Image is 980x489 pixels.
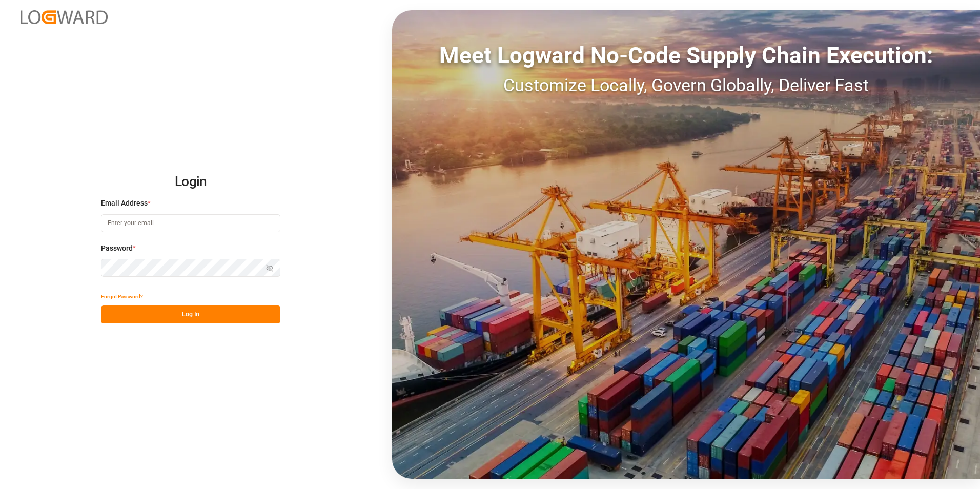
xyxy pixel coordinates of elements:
[392,72,980,98] div: Customize Locally, Govern Globally, Deliver Fast
[21,10,108,24] img: Logward_new_orange.png
[101,288,143,305] button: Forgot Password?
[101,305,280,323] button: Log In
[101,214,280,232] input: Enter your email
[101,243,133,254] span: Password
[101,198,148,209] span: Email Address
[101,166,280,198] h2: Login
[392,38,980,72] div: Meet Logward No-Code Supply Chain Execution:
